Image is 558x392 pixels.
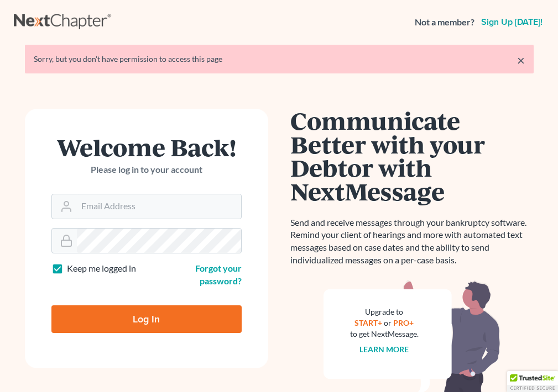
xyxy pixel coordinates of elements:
p: Send and receive messages through your bankruptcy software. Remind your client of hearings and mo... [290,216,534,267]
span: or [384,318,392,327]
div: Upgrade to [350,306,419,317]
input: Log In [51,305,242,333]
a: START+ [354,318,382,327]
a: Forgot your password? [195,263,242,286]
strong: Not a member? [415,16,474,29]
div: TrustedSite Certified [507,371,558,392]
label: Keep me logged in [67,262,136,275]
div: to get NextMessage. [350,329,419,340]
a: PRO+ [393,318,414,327]
div: Sorry, but you don't have permission to access this page [34,54,525,65]
p: Please log in to your account [51,163,242,176]
h1: Communicate Better with your Debtor with NextMessage [290,109,534,203]
input: Email Address [77,194,241,219]
h1: Welcome Back! [51,135,242,159]
a: Learn more [359,345,409,354]
a: × [517,54,525,67]
a: Sign up [DATE]! [479,18,545,27]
